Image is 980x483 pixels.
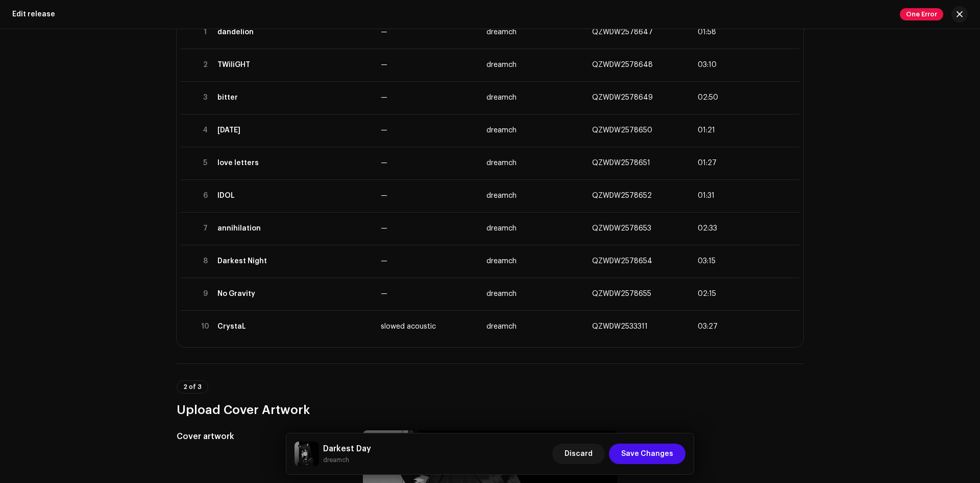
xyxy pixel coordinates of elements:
img: 2ab3acf5-d21d-44c1-84a1-c87f4cb91b02 [295,442,319,466]
span: QZWDW2578650 [592,127,652,134]
div: bitter [217,94,238,102]
div: TWiliGHT [217,61,250,69]
span: 02:15 [698,290,716,298]
h5: Cover artwork [177,430,347,443]
span: 03:15 [698,257,716,265]
h3: Upload Cover Artwork [177,402,803,418]
span: 01:58 [698,28,716,36]
span: QZWDW2578653 [592,225,651,232]
div: love letters [217,159,259,167]
span: — [381,127,387,134]
span: dreamch [486,225,517,232]
span: QZWDW2578647 [592,29,653,36]
span: — [381,290,387,297]
h5: Darkest Day [323,443,371,455]
span: 2 of 3 [183,384,202,390]
span: dreamch [486,61,517,68]
div: Darkest Night [217,257,267,265]
span: QZWDW2578652 [592,192,652,199]
button: Save Changes [609,444,685,464]
span: 01:27 [698,159,717,167]
span: — [381,61,387,68]
div: annihilation [217,224,261,233]
div: dandelion [217,28,254,36]
div: ascension [217,126,240,134]
span: — [381,94,387,101]
div: CrystaL [217,323,246,331]
span: Discard [565,444,593,464]
span: QZWDW2578654 [592,258,652,265]
span: — [381,159,387,167]
span: QZWDW2533311 [592,323,648,330]
span: dreamch [486,159,517,167]
span: 02:33 [698,224,717,233]
span: 03:10 [698,61,717,69]
div: IDOL [217,192,235,200]
span: dreamch [486,94,517,101]
span: dreamch [486,127,517,134]
span: dreamch [486,192,517,199]
span: QZWDW2578649 [592,94,653,101]
button: Discard [552,444,605,464]
span: dreamch [486,323,517,330]
span: QZWDW2578648 [592,61,653,68]
span: QZWDW2578651 [592,159,650,167]
span: Save Changes [621,444,673,464]
span: — [381,192,387,199]
span: 01:21 [698,126,715,134]
span: dreamch [486,258,517,265]
span: — [381,29,387,36]
span: slowed acoustic [381,323,436,330]
span: 01:31 [698,192,715,200]
small: Darkest Day [323,455,371,465]
span: dreamch [486,29,517,36]
span: 03:27 [698,323,718,331]
span: — [381,258,387,265]
span: dreamch [486,290,517,297]
span: QZWDW2578655 [592,290,651,297]
div: No Gravity [217,290,255,298]
span: — [381,225,387,232]
span: 02:50 [698,94,718,102]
